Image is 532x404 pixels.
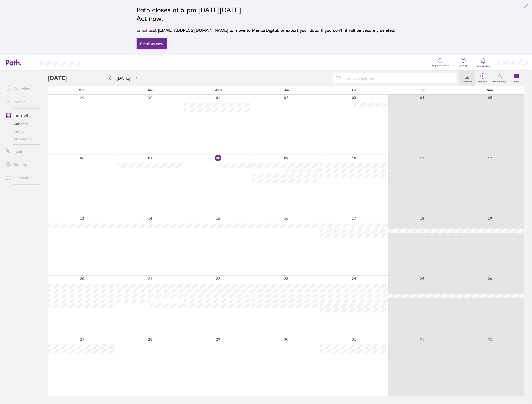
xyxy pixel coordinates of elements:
[2,173,40,183] a: HR advice
[2,120,40,128] a: Calendar
[2,84,40,93] a: Overview
[487,88,493,92] span: Sun
[2,97,40,107] a: People
[475,71,490,86] a: 1Requests
[490,71,509,86] a: My holidays
[490,79,509,83] label: My holidays
[283,88,289,92] span: Thu
[459,71,475,86] a: Calendar
[341,74,454,83] input: Filter by employee
[79,88,86,92] span: Mon
[215,88,222,92] span: Wed
[2,135,40,143] a: Allowances
[137,38,167,49] a: Email us now
[475,79,490,83] label: Requests
[2,147,40,156] a: Tools
[137,28,153,33] a: Email us
[476,65,491,67] span: Notifications
[93,60,105,64] div: Search
[476,57,491,67] a: Notifications
[511,79,523,83] label: Book
[420,88,425,92] span: Sat
[2,110,40,120] a: Time off
[113,74,134,82] button: [DATE]
[459,79,475,83] label: Calendar
[2,160,40,169] a: Settings
[432,64,450,67] span: Employee search
[509,71,524,86] a: Book
[137,27,396,34] p: at [EMAIL_ADDRESS][DOMAIN_NAME] to move to MentorDigital, or export your data. If you don’t, it w...
[475,74,490,78] span: 1
[147,88,153,92] span: Tue
[352,88,356,92] span: Fri
[137,6,396,23] h2: Path closes at 5 pm [DATE][DATE]. Act now.
[456,64,471,67] span: Get help
[2,128,40,135] a: History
